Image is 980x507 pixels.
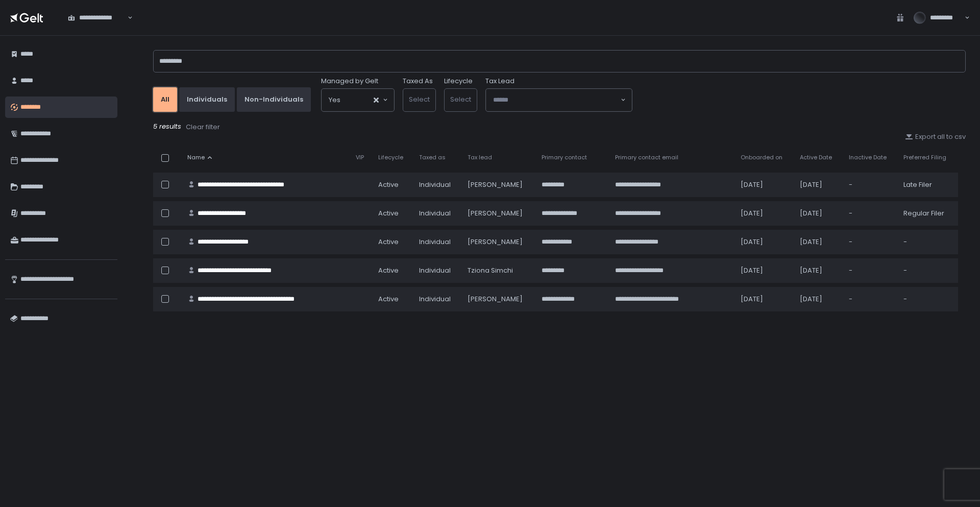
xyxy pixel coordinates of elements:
[419,180,455,189] div: Individual
[468,209,529,218] div: [PERSON_NAME]
[161,95,169,104] div: All
[849,209,892,218] div: -
[903,154,946,161] span: Preferred Filing
[468,266,529,275] div: Tziona Simchi
[741,266,788,275] div: [DATE]
[741,237,788,247] div: [DATE]
[741,154,782,161] span: Onboarded on
[800,209,837,218] div: [DATE]
[61,7,133,29] div: Search for option
[419,295,455,304] div: Individual
[374,98,379,103] button: Clear Selected
[800,180,837,189] div: [DATE]
[849,266,892,275] div: -
[419,209,455,218] div: Individual
[903,237,952,247] div: -
[378,237,399,247] span: active
[849,295,892,304] div: -
[322,89,394,111] div: Search for option
[800,154,832,161] span: Active Date
[409,94,430,104] span: Select
[187,154,205,161] span: Name
[903,180,952,189] div: Late Filer
[849,237,892,247] div: -
[153,87,177,112] button: All
[419,237,455,247] div: Individual
[800,237,837,247] div: [DATE]
[849,180,892,189] div: -
[340,95,373,105] input: Search for option
[237,87,311,112] button: Non-Individuals
[126,13,127,23] input: Search for option
[468,180,529,189] div: [PERSON_NAME]
[849,154,887,161] span: Inactive Date
[903,295,952,304] div: -
[321,77,378,86] span: Managed by Gelt
[185,122,220,132] button: Clear filter
[187,95,227,104] div: Individuals
[378,295,399,304] span: active
[450,94,471,104] span: Select
[486,89,632,111] div: Search for option
[468,154,492,161] span: Tax lead
[444,77,473,86] label: Lifecycle
[378,209,399,218] span: active
[741,209,788,218] div: [DATE]
[903,209,952,218] div: Regular Filer
[186,123,220,132] div: Clear filter
[493,95,620,105] input: Search for option
[800,295,837,304] div: [DATE]
[485,77,514,86] span: Tax Lead
[179,87,235,112] button: Individuals
[419,154,446,161] span: Taxed as
[903,266,952,275] div: -
[403,77,433,86] label: Taxed As
[329,95,340,105] span: Yes
[378,154,403,161] span: Lifecycle
[741,180,788,189] div: [DATE]
[419,266,455,275] div: Individual
[905,132,966,141] button: Export all to csv
[468,295,529,304] div: [PERSON_NAME]
[615,154,678,161] span: Primary contact email
[378,180,399,189] span: active
[378,266,399,275] span: active
[542,154,587,161] span: Primary contact
[800,266,837,275] div: [DATE]
[153,122,966,132] div: 5 results
[741,295,788,304] div: [DATE]
[244,95,303,104] div: Non-Individuals
[356,154,364,161] span: VIP
[468,237,529,247] div: [PERSON_NAME]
